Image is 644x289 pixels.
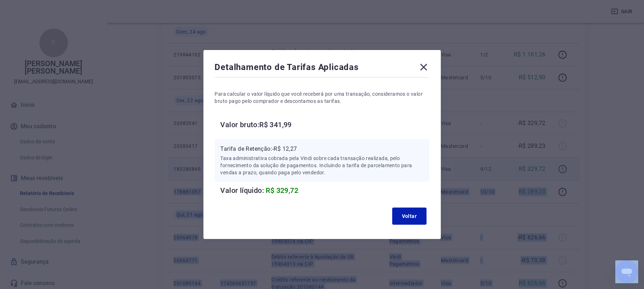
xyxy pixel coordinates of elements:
iframe: Botão para abrir a janela de mensagens [615,260,638,283]
button: Voltar [392,208,427,225]
h6: Valor bruto: R$ 341,99 [221,119,429,130]
span: R$ 329,72 [266,186,299,195]
div: Detalhamento de Tarifas Aplicadas [215,61,429,76]
h6: Valor líquido: [221,185,429,196]
p: Para calcular o valor líquido que você receberá por uma transação, consideramos o valor bruto pag... [215,90,429,105]
p: Tarifa de Retenção: -R$ 12,27 [221,145,424,153]
p: Taxa administrativa cobrada pela Vindi sobre cada transação realizada, pelo fornecimento da soluç... [221,155,424,176]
